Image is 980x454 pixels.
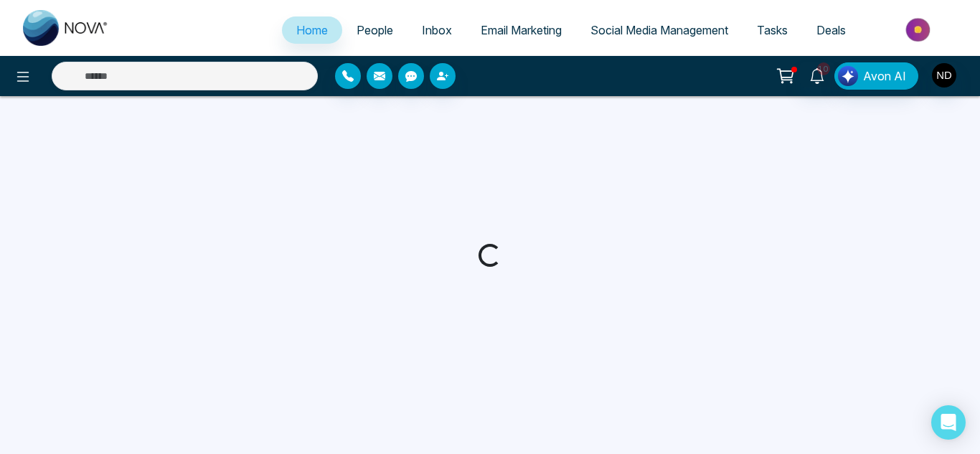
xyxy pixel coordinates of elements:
span: Avon AI [863,67,906,85]
a: 10 [800,62,834,88]
span: Tasks [757,23,788,37]
span: Deals [816,23,846,37]
button: Avon AI [834,62,918,90]
img: Lead Flow [838,66,858,86]
span: Inbox [422,23,452,37]
a: Deals [802,16,860,44]
span: 10 [817,62,830,75]
span: Home [296,23,328,37]
span: Social Media Management [590,23,728,37]
a: People [342,16,407,44]
a: Tasks [743,16,802,44]
a: Email Marketing [466,16,576,44]
a: Inbox [407,16,466,44]
img: Market-place.gif [867,14,971,46]
div: Open Intercom Messenger [931,405,966,440]
img: Nova CRM Logo [23,10,109,46]
span: Email Marketing [481,23,562,37]
span: People [357,23,393,37]
a: Social Media Management [576,16,743,44]
img: User Avatar [932,63,956,88]
a: Home [282,16,342,44]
